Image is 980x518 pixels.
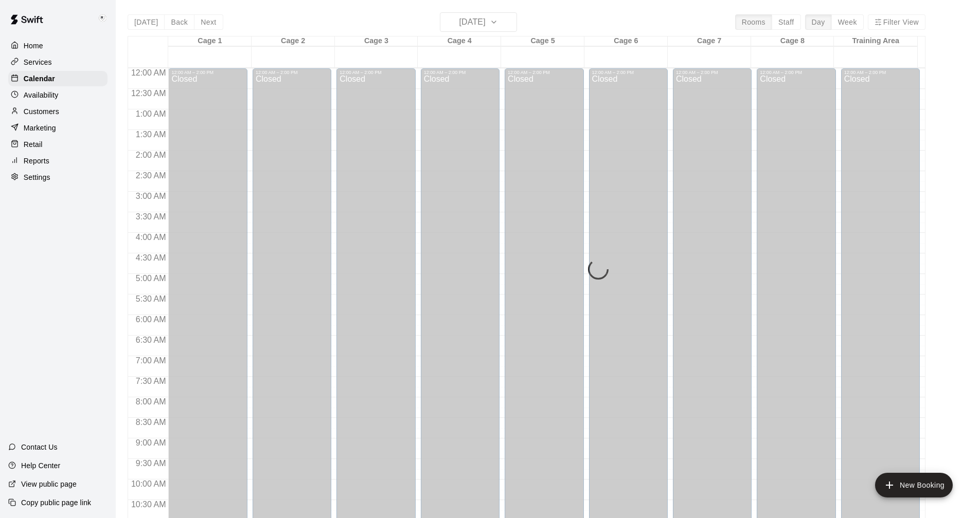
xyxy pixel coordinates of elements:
p: Retail [24,139,43,150]
div: 12:00 AM – 2:00 PM [256,70,328,75]
span: 3:00 AM [133,192,169,200]
span: 5:30 AM [133,294,169,303]
span: 1:00 AM [133,109,169,118]
a: Reports [8,153,108,169]
div: Cage 8 [751,36,834,46]
div: 12:00 AM – 2:00 PM [760,70,832,75]
a: Customers [8,104,108,119]
div: Keith Brooks [94,8,116,29]
div: 12:00 AM – 2:00 PM [508,70,580,75]
p: Home [24,41,43,51]
span: 7:30 AM [133,377,169,385]
p: Marketing [24,123,56,133]
div: 12:00 AM – 2:00 PM [424,70,496,75]
span: 12:00 AM [129,68,169,77]
span: 2:00 AM [133,151,169,159]
div: 12:00 AM – 2:00 PM [844,70,917,75]
span: 1:30 AM [133,130,169,139]
div: 12:00 AM – 2:00 PM [340,70,412,75]
p: Settings [24,172,50,182]
span: 4:30 AM [133,253,169,262]
span: 8:00 AM [133,397,169,406]
div: 12:00 AM – 2:00 PM [592,70,665,75]
span: 8:30 AM [133,418,169,427]
p: Contact Us [21,442,58,452]
button: add [875,473,953,497]
p: Copy public page link [21,497,91,508]
span: 12:30 AM [129,89,169,98]
span: 5:00 AM [133,274,169,283]
div: 12:00 AM – 2:00 PM [171,70,244,75]
div: Cage 1 [168,36,252,46]
div: Cage 4 [418,36,501,46]
a: Availability [8,87,108,103]
p: Customers [24,106,59,117]
a: Marketing [8,120,108,136]
span: 6:30 AM [133,336,169,344]
p: Availability [24,90,59,100]
span: 7:00 AM [133,356,169,365]
span: 2:30 AM [133,171,169,180]
span: 3:30 AM [133,212,169,221]
a: Retail [8,137,108,152]
span: 6:00 AM [133,315,169,324]
p: View public page [21,479,77,489]
img: Keith Brooks [96,12,109,25]
a: Home [8,38,108,53]
span: 10:00 AM [129,479,169,488]
span: 9:30 AM [133,459,169,468]
div: Cage 6 [584,36,668,46]
a: Settings [8,170,108,185]
p: Calendar [24,73,55,84]
a: Services [8,54,108,70]
a: Calendar [8,71,108,86]
span: 10:30 AM [129,500,169,509]
div: Cage 3 [335,36,418,46]
div: Cage 7 [668,36,751,46]
p: Services [24,57,52,67]
div: Cage 5 [501,36,584,46]
span: 4:00 AM [133,233,169,242]
div: 12:00 AM – 2:00 PM [676,70,749,75]
div: Training Area [834,36,917,46]
p: Help Center [21,460,60,471]
span: 9:00 AM [133,438,169,447]
div: Cage 2 [252,36,335,46]
p: Reports [24,156,49,166]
